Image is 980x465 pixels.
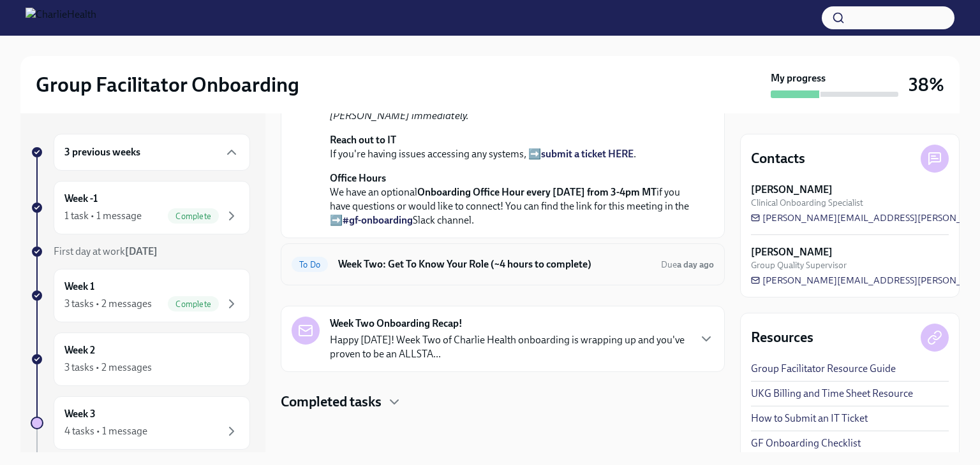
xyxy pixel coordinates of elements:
span: To Do [292,260,328,269]
div: 3 tasks • 2 messages [64,361,152,375]
a: To DoWeek Two: Get To Know Your Role (~4 hours to complete)Duea day ago [292,254,714,275]
span: Group Quality Supervisor [751,259,847,271]
p: Happy [DATE]! Week Two of Charlie Health onboarding is wrapping up and you've proven to be an ALL... [330,333,688,361]
span: Complete [168,299,219,309]
strong: Office Hours [330,172,386,184]
a: UKG Billing and Time Sheet Resource [751,387,913,401]
div: Completed tasks [281,392,725,411]
p: If you're having issues accessing any systems, ➡️ . [330,133,694,161]
span: Clinical Onboarding Specialist [751,197,863,209]
a: Group Facilitator Resource Guide [751,362,896,376]
a: GF Onboarding Checklist [751,436,861,450]
a: Week 13 tasks • 2 messagesComplete [31,269,250,322]
a: First day at work[DATE] [31,245,250,259]
a: #gf-onboarding [343,214,413,226]
h4: Resources [751,328,813,347]
h4: Completed tasks [281,392,382,411]
h6: Week 1 [64,280,94,294]
h3: 38% [909,73,944,96]
h6: Week 2 [64,343,95,357]
span: Complete [168,211,219,221]
div: 1 task • 1 message [64,209,142,223]
span: Due [661,259,714,270]
h2: Group Facilitator Onboarding [36,72,299,97]
strong: Onboarding Office Hour every [DATE] from 3-4pm MT [417,186,657,198]
strong: Reach out to IT [330,134,396,146]
a: Week -11 task • 1 messageComplete [31,181,250,234]
h6: 3 previous weeks [64,145,140,159]
strong: Week Two Onboarding Recap! [330,317,463,331]
span: First day at work [54,245,158,257]
h6: Week -1 [64,192,98,206]
div: 4 tasks • 1 message [64,424,147,438]
strong: [DATE] [125,245,158,257]
div: 3 tasks • 2 messages [64,297,152,311]
h6: Week 3 [64,407,96,421]
a: How to Submit an IT Ticket [751,411,868,426]
div: 3 previous weeks [54,134,250,171]
strong: a day ago [677,259,714,270]
span: August 11th, 2025 07:00 [661,259,714,271]
strong: [PERSON_NAME] [751,245,833,259]
a: Week 34 tasks • 1 message [31,396,250,450]
h6: Week Two: Get To Know Your Role (~4 hours to complete) [338,257,651,271]
h4: Contacts [751,149,805,168]
strong: [PERSON_NAME] [751,183,833,197]
a: submit a ticket HERE [541,148,634,160]
p: We have an optional if you have questions or would like to connect! You can find the link for thi... [330,171,694,227]
a: Week 23 tasks • 2 messages [31,333,250,386]
strong: My progress [771,71,826,85]
img: CharlieHealth [26,8,96,28]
